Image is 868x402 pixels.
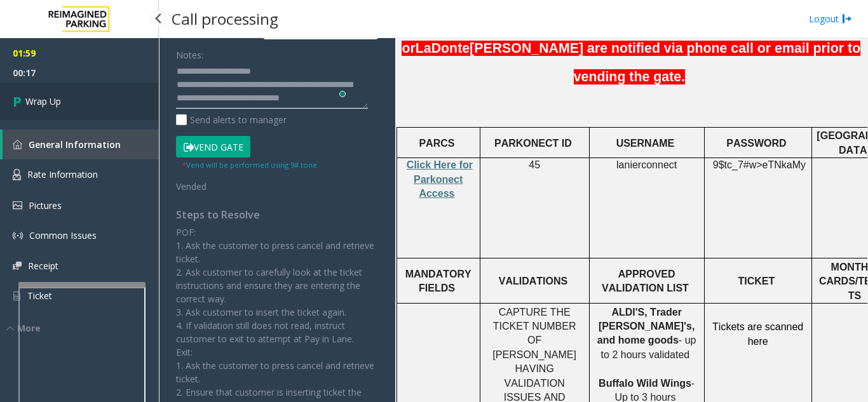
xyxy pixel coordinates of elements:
[29,229,97,241] span: Common Issues
[842,12,852,25] img: logout
[176,180,207,192] span: Vended
[29,199,62,211] span: Pictures
[499,276,567,286] span: VALIDATIONS
[599,378,691,389] span: Buffalo Wild Wings
[27,168,98,180] span: Rate Information
[176,62,368,109] textarea: To enrich screen reader interactions, please activate Accessibility in Grammarly extension settings
[494,138,572,149] span: PARKONECT ID
[13,140,22,149] img: 'icon'
[407,160,473,199] a: Click Here for Parkonect Access
[416,41,470,57] span: LaDonte
[13,201,22,210] img: 'icon'
[405,269,471,293] span: MANDATORY FIELDS
[165,3,285,34] h3: Call processing
[601,335,696,359] span: - up to 2 hours validated
[419,138,454,149] span: PARCS
[597,307,695,346] span: ALDI'S, Trader [PERSON_NAME]'s, and home goods
[809,12,852,25] a: Logout
[176,44,203,62] label: Notes:
[13,231,23,241] img: 'icon'
[738,276,775,286] span: TICKET
[13,262,22,270] img: 'icon'
[616,159,677,171] span: lanierconnect
[602,269,689,293] span: APPROVED VALIDATION LIST
[176,209,378,221] h4: Steps to Resolve
[712,321,803,346] span: Tickets are scanned here
[13,290,21,302] img: 'icon'
[3,130,159,159] a: General Information
[182,160,317,170] small: Vend will be performed using 9# tone
[763,159,806,171] span: eTNkaMy
[713,159,763,170] span: 9$tc_7#w>
[529,159,540,170] span: 45
[28,260,58,272] span: Receipt
[25,95,61,108] span: Wrap Up
[726,138,786,149] span: PASSWORD
[6,321,159,335] div: More
[176,113,287,126] label: Send alerts to manager
[616,138,675,149] span: USERNAME
[13,169,21,180] img: 'icon'
[176,136,250,157] button: Vend Gate
[29,138,121,151] span: General Information
[470,41,860,84] span: [PERSON_NAME] are notified via phone call or email prior to vending the gate.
